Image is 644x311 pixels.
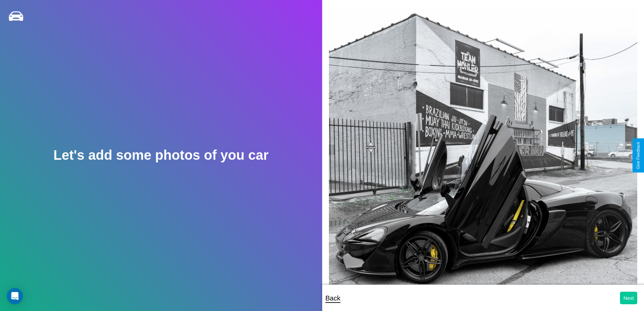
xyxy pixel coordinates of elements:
[636,142,641,169] div: Give Feedback
[620,292,637,304] button: Next
[329,7,638,297] img: posted
[326,292,340,304] p: Back
[7,288,23,304] div: Open Intercom Messenger
[53,148,268,163] h2: Let's add some photos of you car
